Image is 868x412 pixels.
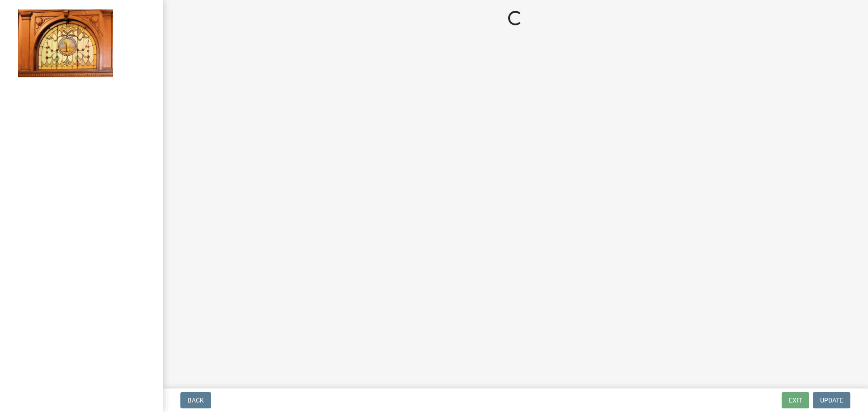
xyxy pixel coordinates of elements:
span: Update [820,397,843,404]
span: Back [188,397,204,404]
button: Back [180,392,211,408]
button: Exit [782,392,809,408]
button: Update [813,392,850,408]
img: Jasper County, Indiana [18,9,113,77]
